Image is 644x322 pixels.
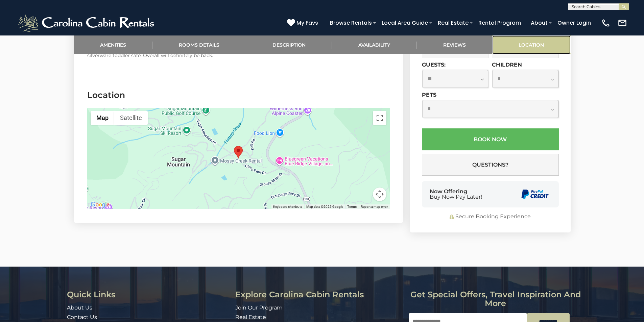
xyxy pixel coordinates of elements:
a: Rental Program [475,17,524,29]
a: Contact Us [67,314,97,320]
button: Keyboard shortcuts [273,204,302,209]
h3: Quick Links [67,290,230,299]
span: Buy Now Pay Later! [430,194,482,200]
a: Terms [347,205,357,208]
label: Pets [422,92,436,98]
div: Now Offering [430,189,482,200]
h3: Explore Carolina Cabin Rentals [235,290,404,299]
a: About [527,17,551,29]
button: Book Now [422,129,559,151]
a: Report a map error [361,205,388,208]
a: Real Estate [434,17,472,29]
a: About Us [67,304,92,311]
span: My Favs [296,19,318,27]
img: mail-regular-white.png [618,18,627,28]
h3: Location [87,89,390,101]
a: Location [492,35,571,54]
img: White-1-2.png [17,13,157,33]
button: Map camera controls [373,188,386,201]
a: Browse Rentals [327,17,375,29]
button: Show street map [91,111,114,125]
img: phone-regular-white.png [601,18,611,28]
div: Secure Booking Experience [422,213,559,221]
span: Map data ©2025 Google [306,205,343,208]
img: Google [89,200,111,209]
a: Description [246,35,332,54]
a: Real Estate [235,314,266,320]
a: Reviews [417,35,493,54]
a: Owner Login [554,17,594,29]
label: Children [492,62,522,68]
label: Guests: [422,62,446,68]
button: Questions? [422,154,559,176]
a: Rooms Details [152,35,246,54]
h3: Get special offers, travel inspiration and more [409,290,582,308]
a: Amenities [74,35,153,54]
a: Availability [332,35,417,54]
a: Join Our Program [235,304,283,311]
a: Open this area in Google Maps (opens a new window) [89,200,111,209]
button: Show satellite imagery [114,111,148,125]
div: Sweet Dreams Are Made Of Skis [234,146,243,158]
button: Toggle fullscreen view [373,111,386,125]
a: Local Area Guide [378,17,431,29]
a: My Favs [287,19,320,27]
